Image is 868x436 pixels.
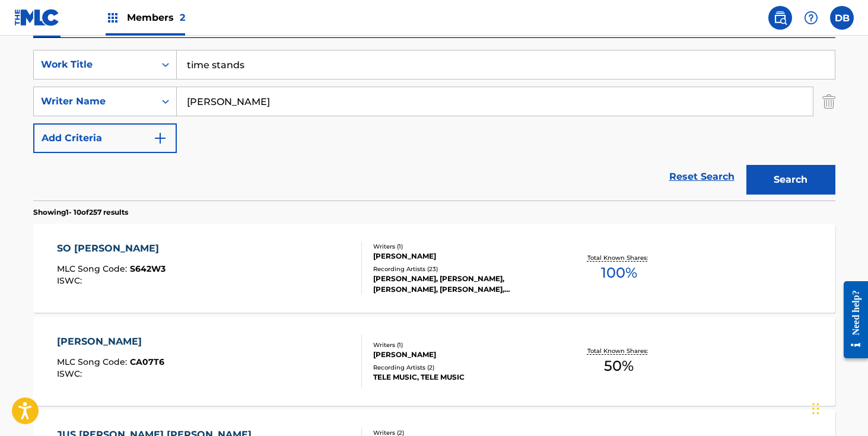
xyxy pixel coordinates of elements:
[153,131,167,145] img: 9d2ae6d4665cec9f34b9.svg
[373,340,552,349] div: Writers ( 1 )
[601,262,637,284] span: 100 %
[373,372,552,383] div: TELE MUSIC, TELE MUSIC
[373,265,552,273] div: Recording Artists ( 23 )
[373,349,552,360] div: [PERSON_NAME]
[57,275,85,286] span: ISWC :
[130,357,164,367] span: CA07T6
[130,263,166,274] span: S642W3
[106,11,120,25] img: Top Rightsholders
[835,272,868,368] iframe: Resource Center
[41,94,148,109] div: Writer Name
[180,12,185,23] span: 2
[33,50,835,201] form: Search Form
[57,263,130,274] span: MLC Song Code :
[41,58,148,72] div: Work Title
[799,6,823,30] div: Help
[587,346,651,355] p: Total Known Shares:
[127,11,185,24] span: Members
[373,251,552,262] div: [PERSON_NAME]
[822,87,835,116] img: Delete Criterion
[57,368,85,379] span: ISWC :
[663,164,740,190] a: Reset Search
[33,207,128,218] p: Showing 1 - 10 of 257 results
[812,391,819,427] div: Drag
[33,317,835,406] a: [PERSON_NAME]MLC Song Code:CA07T6ISWC:Writers (1)[PERSON_NAME]Recording Artists (2)TELE MUSIC, TE...
[373,273,552,295] div: [PERSON_NAME], [PERSON_NAME], [PERSON_NAME], [PERSON_NAME], [PERSON_NAME]
[587,253,651,262] p: Total Known Shares:
[14,9,60,26] img: MLC Logo
[809,379,868,436] iframe: Chat Widget
[57,357,130,367] span: MLC Song Code :
[830,6,854,30] div: User Menu
[33,224,835,313] a: SO [PERSON_NAME]MLC Song Code:S642W3ISWC:Writers (1)[PERSON_NAME]Recording Artists (23)[PERSON_NA...
[33,123,177,153] button: Add Criteria
[373,242,552,251] div: Writers ( 1 )
[604,355,634,377] span: 50 %
[773,11,787,25] img: search
[746,165,835,195] button: Search
[804,11,818,25] img: help
[768,6,792,30] a: Public Search
[373,363,552,372] div: Recording Artists ( 2 )
[57,241,166,256] div: SO [PERSON_NAME]
[57,335,164,349] div: [PERSON_NAME]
